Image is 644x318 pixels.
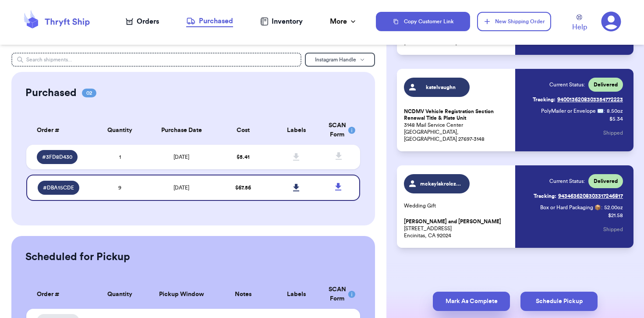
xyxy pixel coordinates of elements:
th: Labels [270,280,323,309]
span: [PERSON_NAME] and [PERSON_NAME] [404,218,501,225]
h2: Scheduled for Pickup [25,250,130,264]
div: SCAN Form [329,121,350,139]
span: Help [572,22,587,32]
button: Shipped [603,123,623,143]
span: $ 5.41 [237,154,250,160]
th: Order # [26,116,93,145]
span: 9 [118,185,121,190]
span: [DATE] [173,185,189,190]
span: [DATE] [173,154,189,160]
span: Delivered [594,178,618,185]
span: : [601,204,602,211]
input: Search shipments... [11,53,301,67]
span: Tracking: [534,193,556,200]
a: Orders [126,16,159,27]
div: Purchased [186,16,233,26]
span: mckaylakrolczyk [420,180,462,187]
th: Quantity [93,280,147,309]
a: Tracking:9434636208303317246817 [534,189,623,203]
span: # 3FD8D430 [42,154,72,161]
span: Box or Hard Packaging 📦 [540,205,601,210]
button: Copy Customer Link [376,12,471,31]
div: SCAN Form [329,285,350,304]
p: $ 5.34 [609,115,623,122]
span: $ 67.56 [235,185,251,190]
span: : [604,107,605,114]
th: Order # [26,280,93,309]
span: Current Status: [549,81,585,88]
th: Quantity [93,116,147,145]
span: 8.50 oz [607,107,623,114]
h2: Purchased [25,86,77,100]
th: Labels [270,116,323,145]
th: Notes [216,280,270,309]
span: 52.00 oz [604,204,623,211]
th: Cost [216,116,270,145]
button: Schedule Pickup [520,292,598,311]
a: Purchased [186,16,233,27]
button: Shipped [603,220,623,239]
div: More [330,16,357,27]
span: PolyMailer or Envelope ✉️ [541,108,604,114]
span: 1 [119,154,121,160]
span: Current Status: [549,178,585,185]
button: New Shipping Order [477,12,551,31]
a: Inventory [260,16,303,27]
a: Help [572,14,587,32]
th: Pickup Window [146,280,216,309]
p: $ 21.58 [608,212,623,219]
span: Tracking: [533,96,556,103]
span: Delivered [594,81,618,88]
span: Instagram Handle [315,57,356,62]
a: Tracking:9400136208303354772223 [533,93,623,107]
button: Mark As Complete [433,292,510,311]
th: Purchase Date [146,116,216,145]
span: NCDMV Vehicle Registration Section Renewal Title & Plate Unit [404,108,510,121]
span: 02 [82,89,96,97]
span: katelvaughn [420,84,462,91]
p: Wedding Gift [404,202,510,209]
span: # DBA15CDE [43,184,74,191]
p: 3148 Mail Service Center [GEOGRAPHIC_DATA], [GEOGRAPHIC_DATA] 27697-3148 [404,108,510,143]
button: Instagram Handle [305,53,375,67]
p: [STREET_ADDRESS] Encinitas, CA 92024 [404,218,510,239]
